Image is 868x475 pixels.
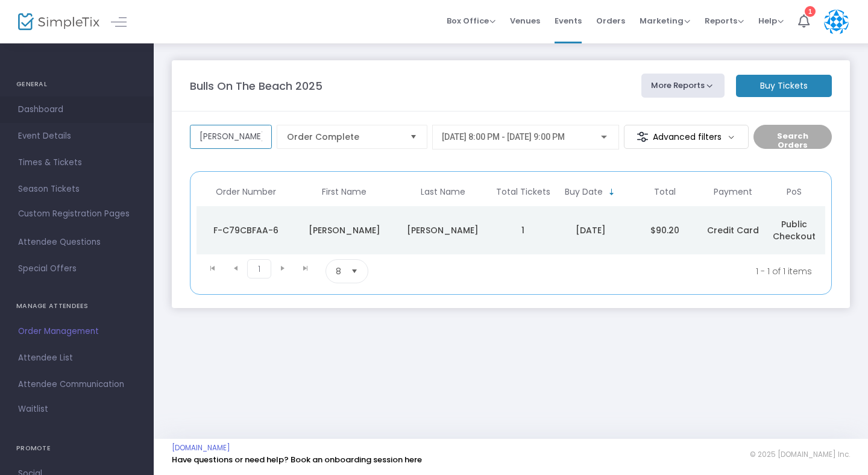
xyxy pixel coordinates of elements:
[190,78,322,94] m-panel-title: Bulls On The Beach 2025
[172,443,230,453] a: [DOMAIN_NAME]
[247,259,271,278] span: Page 1
[705,15,744,27] span: Reports
[190,125,272,149] input: Search by name, email, phone, order number, ip address, or last 4 digits of card
[16,436,137,461] h4: PROMOTE
[805,6,816,17] div: 1
[628,206,702,254] td: $90.20
[172,454,422,465] a: Have questions or need help? Book an onboarding session here
[488,259,812,283] kendo-pager-info: 1 - 1 of 1 items
[18,403,48,415] span: Waitlist
[336,265,341,277] span: 8
[18,128,136,144] span: Event Details
[565,187,603,197] span: Buy Date
[555,5,582,36] span: Events
[18,208,130,220] span: Custom Registration Pages
[637,131,649,143] img: filter
[322,187,366,197] span: First Name
[787,187,802,197] span: PoS
[197,178,825,254] div: Data table
[18,181,136,197] span: Season Tickets
[640,15,690,27] span: Marketing
[18,324,136,339] span: Order Management
[607,187,617,197] span: Sortable
[447,15,495,27] span: Box Office
[18,350,136,366] span: Attendee List
[397,224,489,236] div: Backhus
[405,125,422,148] button: Select
[773,218,816,242] span: Public Checkout
[18,155,136,171] span: Times & Tickets
[624,125,749,149] m-button: Advanced filters
[557,224,625,236] div: 8/17/2025
[18,102,136,118] span: Dashboard
[287,131,400,143] span: Order Complete
[346,260,363,283] button: Select
[216,187,276,197] span: Order Number
[707,224,759,236] span: Credit Card
[298,224,391,236] div: Kyleigh
[596,5,625,36] span: Orders
[714,187,752,197] span: Payment
[758,15,784,27] span: Help
[16,294,137,318] h4: MANAGE ATTENDEES
[18,377,136,392] span: Attendee Communication
[736,75,832,97] m-button: Buy Tickets
[421,187,465,197] span: Last Name
[492,206,554,254] td: 1
[18,261,136,277] span: Special Offers
[18,234,136,250] span: Attendee Questions
[641,74,725,98] button: More Reports
[492,178,554,206] th: Total Tickets
[442,132,565,142] span: [DATE] 8:00 PM - [DATE] 9:00 PM
[510,5,540,36] span: Venues
[16,72,137,96] h4: GENERAL
[750,450,850,459] span: © 2025 [DOMAIN_NAME] Inc.
[654,187,676,197] span: Total
[200,224,292,236] div: F-C79CBFAA-6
